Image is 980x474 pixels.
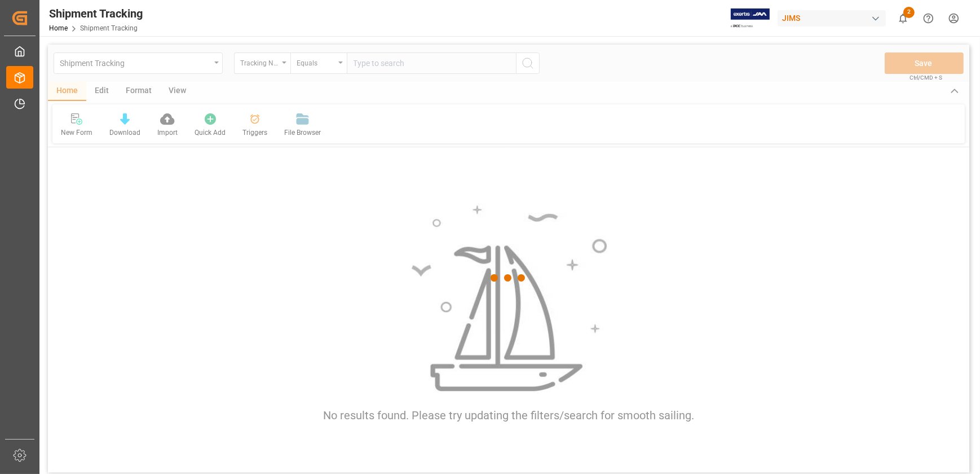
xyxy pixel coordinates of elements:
[778,10,886,27] div: JIMS
[49,24,68,32] a: Home
[890,6,916,31] button: show 2 new notifications
[916,6,941,31] button: Help Center
[778,7,890,29] button: JIMS
[731,8,770,28] img: Exertis%20JAM%20-%20Email%20Logo.jpg_1722504956.jpg
[49,5,143,22] div: Shipment Tracking
[903,7,915,18] span: 2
